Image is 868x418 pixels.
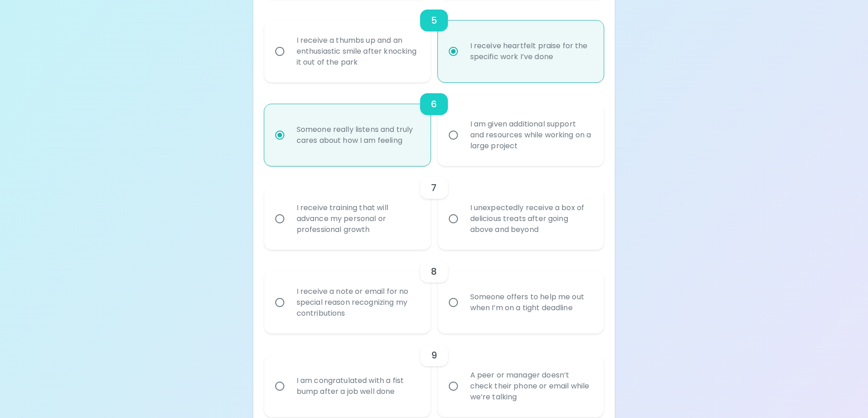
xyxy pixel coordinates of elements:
div: Someone really listens and truly cares about how I am feeling [289,113,426,157]
h6: 9 [431,348,437,363]
div: I unexpectedly receive a box of delicious treats after going above and beyond [463,191,599,246]
h6: 7 [431,181,437,195]
h6: 5 [431,13,437,28]
div: I receive a note or email for no special reason recognizing my contributions [289,275,426,330]
div: choice-group-check [264,333,604,417]
div: A peer or manager doesn’t check their phone or email while we’re talking [463,359,599,413]
h6: 6 [431,97,437,111]
div: I receive heartfelt praise for the specific work I’ve done [463,30,599,73]
div: I receive training that will advance my personal or professional growth [289,191,426,246]
div: Someone offers to help me out when I’m on a tight deadline [463,281,599,324]
h6: 8 [431,264,437,279]
div: choice-group-check [264,82,604,166]
div: I receive a thumbs up and an enthusiastic smile after knocking it out of the park [289,24,426,79]
div: choice-group-check [264,250,604,333]
div: I am congratulated with a fist bump after a job well done [289,364,426,408]
div: I am given additional support and resources while working on a large project [463,108,599,162]
div: choice-group-check [264,166,604,250]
